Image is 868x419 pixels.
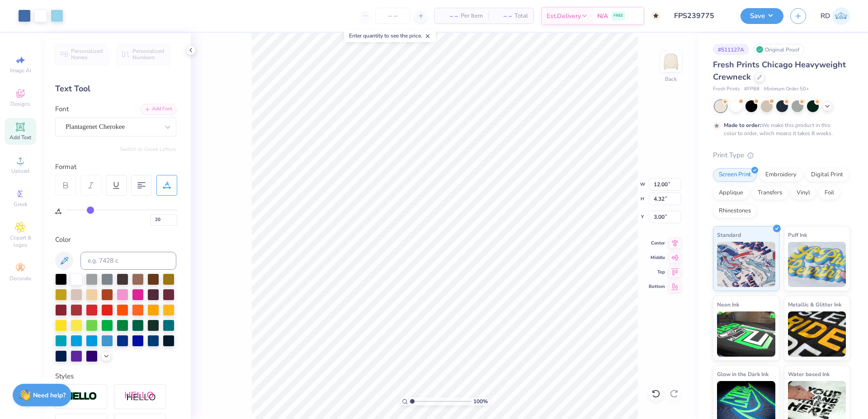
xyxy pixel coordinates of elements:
[713,204,757,218] div: Rhinestones
[752,186,788,200] div: Transfers
[713,59,846,82] span: Fresh Prints Chicago Heavyweight Crewneck
[33,391,66,400] strong: Need help?
[547,11,581,21] span: Est. Delivery
[713,150,850,160] div: Print Type
[717,242,775,287] img: Standard
[9,134,31,141] span: Add Text
[724,122,761,129] strong: Made to order:
[10,100,30,108] span: Designs
[55,371,176,381] div: Styles
[473,397,488,405] span: 100 %
[791,186,816,200] div: Vinyl
[713,186,749,200] div: Applique
[597,11,608,21] span: N/A
[649,254,665,261] span: Middle
[375,8,410,24] input: – –
[821,7,850,25] a: RD
[649,283,665,290] span: Bottom
[667,7,734,25] input: Untitled Design
[788,311,846,357] img: Metallic & Glitter Ink
[5,234,36,249] span: Clipart & logos
[55,83,176,95] div: Text Tool
[494,11,512,21] span: – –
[71,48,103,61] span: Personalized Names
[788,230,807,240] span: Puff Ink
[120,146,176,153] button: Switch to Greek Letters
[55,104,69,114] label: Font
[821,11,830,21] span: RD
[717,311,775,357] img: Neon Ink
[741,8,783,24] button: Save
[132,48,165,61] span: Personalized Numbers
[55,235,176,245] div: Color
[649,269,665,275] span: Top
[344,29,436,42] div: Enter quantity to see the price.
[819,186,840,200] div: Foil
[788,242,846,287] img: Puff Ink
[713,168,757,182] div: Screen Print
[713,44,749,55] div: # 511127A
[744,85,759,93] span: # FP88
[754,44,804,55] div: Original Proof
[713,85,740,93] span: Fresh Prints
[141,104,176,114] div: Add Font
[788,300,841,309] span: Metallic & Glitter Ink
[11,167,29,174] span: Upload
[764,85,809,93] span: Minimum Order: 50 +
[66,391,97,402] img: Stroke
[649,240,665,246] span: Center
[461,11,483,21] span: Per Item
[759,168,802,182] div: Embroidery
[717,300,739,309] span: Neon Ink
[440,11,458,21] span: – –
[14,201,28,208] span: Greek
[55,162,177,172] div: Format
[717,369,769,379] span: Glow in the Dark Ink
[514,11,528,21] span: Total
[10,67,31,74] span: Image AI
[805,168,849,182] div: Digital Print
[9,275,31,282] span: Decorate
[724,121,835,137] div: We make this product in this color to order, which means it takes 8 weeks.
[832,7,850,25] img: Rommel Del Rosario
[613,13,623,19] span: FREE
[665,75,677,83] div: Back
[788,369,830,379] span: Water based Ink
[80,252,176,270] input: e.g. 7428 c
[717,230,741,240] span: Standard
[124,391,156,402] img: Shadow
[662,52,680,71] img: Back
